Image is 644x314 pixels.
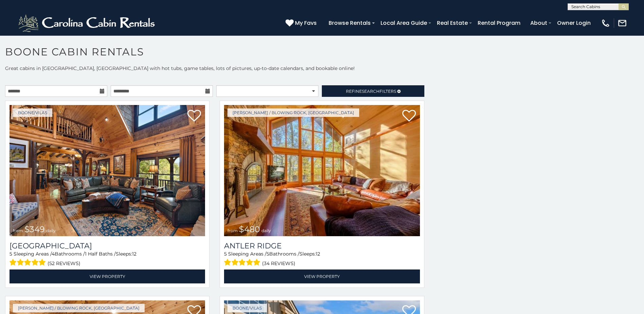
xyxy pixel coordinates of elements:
[13,228,23,233] span: from
[13,304,145,312] a: [PERSON_NAME] / Blowing Rock, [GEOGRAPHIC_DATA]
[24,224,45,234] span: $349
[187,109,201,123] a: Add to favorites
[295,19,317,27] span: My Favs
[10,105,205,236] img: 1759438208_thumbnail.jpeg
[377,17,430,29] a: Local Area Guide
[52,251,55,257] span: 4
[10,269,205,283] a: View Property
[618,18,627,28] img: mail-regular-white.png
[85,251,116,257] span: 1 Half Baths /
[266,251,269,257] span: 5
[322,85,424,97] a: RefineSearchFilters
[434,17,471,29] a: Real Estate
[132,251,136,257] span: 12
[286,19,318,28] a: My Favs
[46,228,56,233] span: daily
[10,105,205,236] a: from $349 daily
[601,18,610,28] img: phone-regular-white.png
[48,259,80,268] span: (52 reviews)
[527,17,551,29] a: About
[224,241,420,250] a: Antler Ridge
[402,109,416,123] a: Add to favorites
[224,269,420,283] a: View Property
[10,241,205,250] a: [GEOGRAPHIC_DATA]
[316,251,320,257] span: 12
[10,251,12,257] span: 5
[474,17,524,29] a: Rental Program
[224,251,227,257] span: 5
[224,105,420,236] a: from $480 daily
[227,108,359,117] a: [PERSON_NAME] / Blowing Rock, [GEOGRAPHIC_DATA]
[261,228,271,233] span: daily
[346,89,396,94] span: Refine Filters
[325,17,374,29] a: Browse Rentals
[554,17,594,29] a: Owner Login
[10,241,205,250] h3: Diamond Creek Lodge
[10,250,205,268] div: Sleeping Areas / Bathrooms / Sleeps:
[227,304,267,312] a: Boone/Vilas
[17,13,158,33] img: White-1-2.png
[239,224,260,234] span: $480
[224,105,420,236] img: 1714397585_thumbnail.jpeg
[224,250,420,268] div: Sleeping Areas / Bathrooms / Sleeps:
[362,89,380,94] span: Search
[13,108,52,117] a: Boone/Vilas
[227,228,238,233] span: from
[262,259,295,268] span: (34 reviews)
